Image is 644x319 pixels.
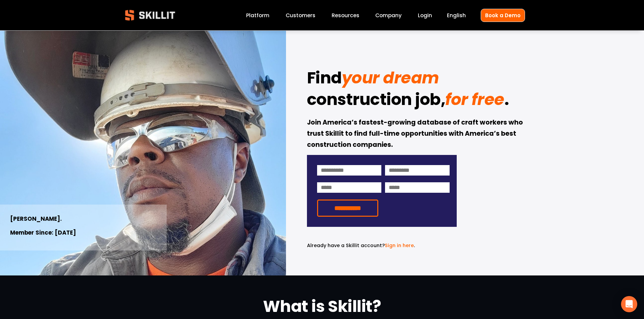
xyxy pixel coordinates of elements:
[10,228,76,238] strong: Member Since: [DATE]
[307,117,524,151] strong: Join America’s fastest-growing database of craft workers who trust Skillit to find full-time oppo...
[246,11,269,20] a: Platform
[307,242,385,249] span: Already have a Skillit account?
[481,9,525,22] a: Book a Demo
[418,11,432,20] a: Login
[307,65,342,93] strong: Find
[332,11,359,20] a: folder dropdown
[10,214,62,224] strong: [PERSON_NAME].
[447,11,466,20] div: language picker
[621,296,637,312] div: Open Intercom Messenger
[286,11,315,20] a: Customers
[504,87,509,115] strong: .
[119,5,181,25] img: Skillit
[385,242,414,249] a: Sign in here
[342,67,439,89] em: your dream
[375,11,402,20] a: Company
[447,11,466,19] span: English
[307,242,457,249] p: .
[307,87,446,115] strong: construction job,
[445,88,504,111] em: for free
[332,11,359,19] span: Resources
